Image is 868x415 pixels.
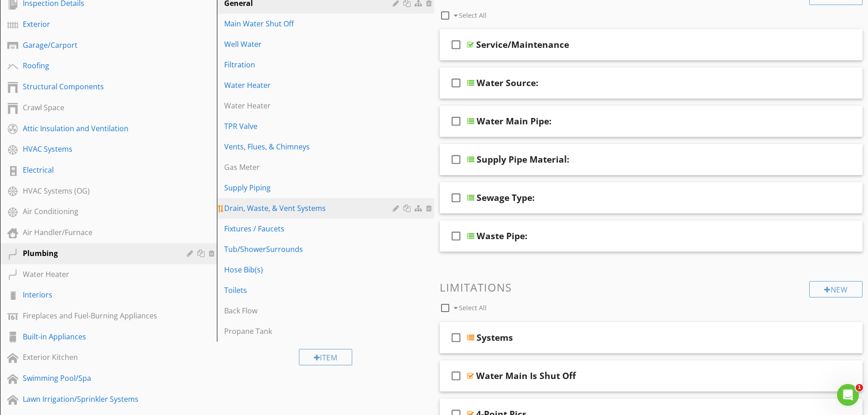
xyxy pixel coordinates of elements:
[459,303,487,312] span: Select All
[23,206,174,217] div: Air Conditioning
[224,223,395,234] div: Fixtures / Faucets
[476,370,576,381] div: Water Main Is Shut Off
[23,123,174,134] div: Attic Insulation and Ventilation
[224,182,395,193] div: Supply Piping
[224,305,395,316] div: Back Flow
[837,384,859,406] iframe: Intercom live chat
[477,231,527,241] div: Waste Pipe:
[224,80,395,91] div: Water Heater
[449,187,463,209] i: check_box_outline_blank
[23,310,174,321] div: Fireplaces and Fuel-Burning Appliances
[477,154,569,165] div: Supply Pipe Material:
[449,34,463,56] i: check_box_outline_blank
[224,162,395,173] div: Gas Meter
[23,60,174,71] div: Roofing
[224,59,395,70] div: Filtration
[23,143,174,154] div: HVAC Systems
[449,149,463,170] i: check_box_outline_blank
[224,244,395,255] div: Tub/ShowerSurrounds
[23,352,174,363] div: Exterior Kitchen
[449,327,463,348] i: check_box_outline_blank
[23,164,174,175] div: Electrical
[23,102,174,113] div: Crawl Space
[224,18,395,29] div: Main Water Shut Off
[449,72,463,94] i: check_box_outline_blank
[224,100,395,111] div: Water Heater
[23,248,174,259] div: Plumbing
[809,281,863,297] div: New
[23,185,174,196] div: HVAC Systems (OG)
[224,39,395,50] div: Well Water
[224,264,395,275] div: Hose Bib(s)
[449,110,463,132] i: check_box_outline_blank
[23,269,174,280] div: Water Heater
[23,373,174,384] div: Swimming Pool/Spa
[224,203,395,214] div: Drain, Waste, & Vent Systems
[224,121,395,132] div: TPR Valve
[23,40,174,51] div: Garage/Carport
[224,326,395,337] div: Propane Tank
[23,331,174,342] div: Built-in Appliances
[23,227,174,238] div: Air Handler/Furnace
[449,365,463,387] i: check_box_outline_blank
[856,384,863,391] span: 1
[477,77,538,88] div: Water Source:
[299,349,353,365] div: Item
[224,285,395,296] div: Toilets
[23,81,174,92] div: Structural Components
[477,192,534,203] div: Sewage Type:
[23,19,174,30] div: Exterior
[224,141,395,152] div: Vents, Flues, & Chimneys
[449,225,463,247] i: check_box_outline_blank
[23,289,174,300] div: Interiors
[476,39,569,50] div: Service/Maintenance
[440,281,863,293] h3: Limitations
[459,11,487,20] span: Select All
[477,116,551,127] div: Water Main Pipe:
[23,394,174,405] div: Lawn Irrigation/Sprinkler Systems
[477,332,513,343] div: Systems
